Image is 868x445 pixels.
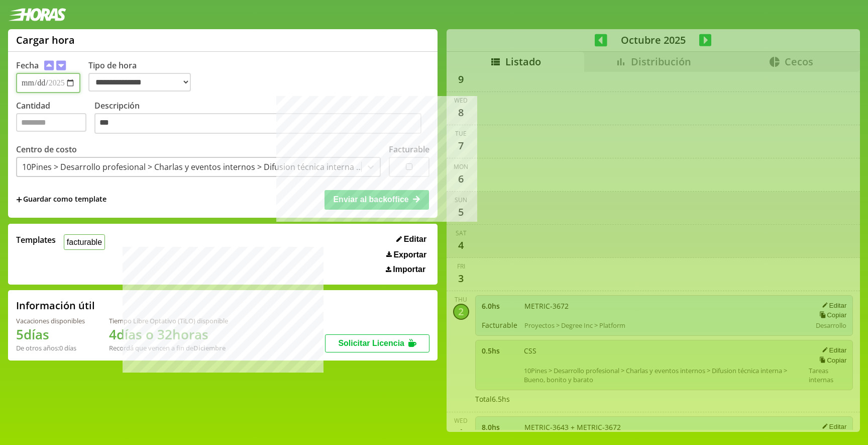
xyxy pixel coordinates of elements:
span: Enviar al backoffice [333,195,408,204]
img: logotipo [8,8,66,21]
button: facturable [64,234,105,250]
div: 10Pines > Desarrollo profesional > Charlas y eventos internos > Difusion técnica interna > Bueno,... [22,161,362,172]
h2: Información útil [16,299,95,312]
b: Diciembre [193,343,226,352]
input: Cantidad [16,113,86,132]
label: Descripción [94,100,429,137]
label: Fecha [16,60,39,71]
label: Facturable [389,144,429,155]
h1: 5 días [16,325,85,343]
select: Tipo de hora [88,73,191,92]
span: + [16,194,22,205]
span: Templates [16,234,56,245]
button: Exportar [383,250,429,260]
div: De otros años: 0 días [16,343,85,352]
h1: Cargar hora [16,33,75,47]
h1: 4 días o 32 horas [109,325,228,343]
div: Recordá que vencen a fin de [109,343,228,352]
label: Centro de costo [16,144,77,155]
label: Tipo de hora [88,60,199,93]
button: Editar [393,234,429,244]
span: Editar [404,235,426,244]
button: Enviar al backoffice [324,190,429,209]
span: Importar [393,265,425,274]
span: Exportar [393,250,426,259]
span: Solicitar Licencia [338,339,404,347]
button: Solicitar Licencia [325,334,429,352]
div: Vacaciones disponibles [16,316,85,325]
div: Tiempo Libre Optativo (TiLO) disponible [109,316,228,325]
textarea: Descripción [94,113,421,134]
label: Cantidad [16,100,94,137]
span: +Guardar como template [16,194,106,205]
